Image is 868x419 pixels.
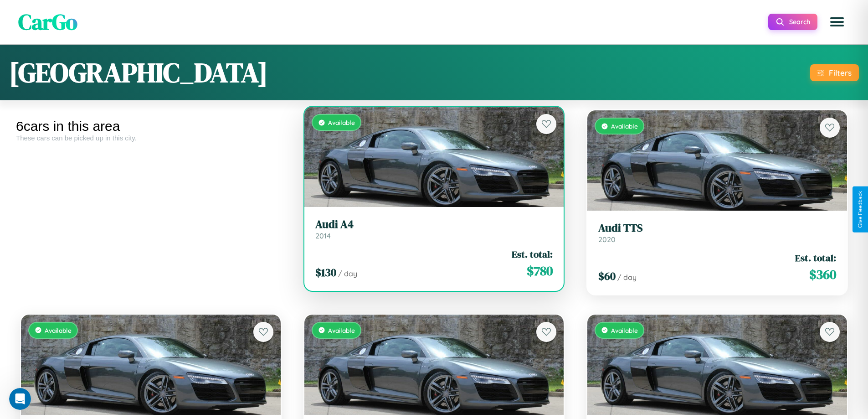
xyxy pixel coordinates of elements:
[611,326,638,334] span: Available
[18,7,77,37] span: CarGo
[45,326,72,334] span: Available
[810,64,859,81] button: Filters
[829,68,852,78] div: Filters
[328,119,355,126] span: Available
[611,122,638,130] span: Available
[315,218,553,240] a: Audi A42014
[338,269,357,278] span: / day
[857,191,863,228] div: Give Feedback
[9,54,268,91] h1: [GEOGRAPHIC_DATA]
[617,273,637,282] span: / day
[809,265,836,284] span: $ 360
[824,9,850,35] button: Open menu
[598,235,616,244] span: 2020
[16,134,286,142] div: These cars can be picked up in this city.
[789,18,810,26] span: Search
[598,222,836,244] a: Audi TTS2020
[795,251,836,264] span: Est. total:
[9,388,31,410] iframe: Intercom live chat
[315,265,336,280] span: $ 130
[512,248,553,261] span: Est. total:
[768,14,817,30] button: Search
[527,262,553,280] span: $ 780
[16,119,286,134] div: 6 cars in this area
[315,231,331,240] span: 2014
[328,326,355,334] span: Available
[315,218,553,231] h3: Audi A4
[598,269,616,284] span: $ 60
[598,222,836,235] h3: Audi TTS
